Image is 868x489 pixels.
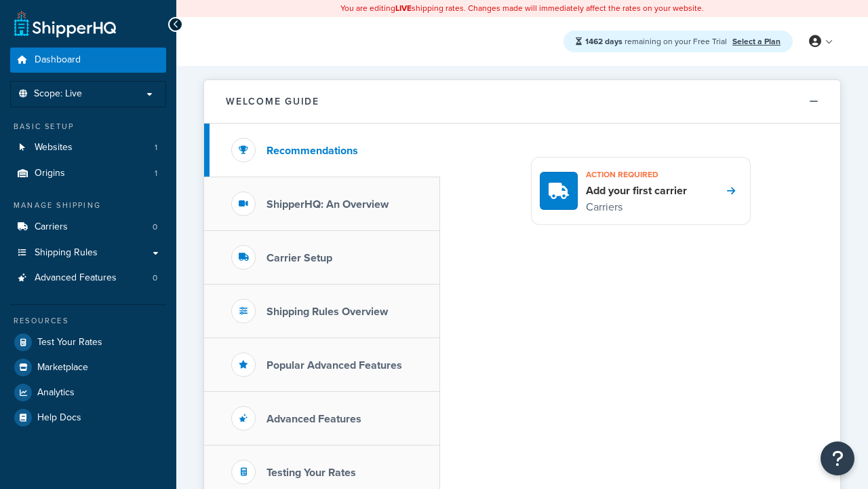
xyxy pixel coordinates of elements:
[267,467,356,479] h3: Testing Your Rates
[10,266,166,291] li: Advanced Features
[10,161,166,186] a: Origins1
[267,359,402,372] h3: Popular Advanced Features
[10,240,166,266] a: Shipping Rules
[267,252,332,264] h3: Carrier Setup
[10,266,166,291] a: Advanced Features0
[153,272,157,284] span: 0
[37,337,102,348] span: Test Your Rates
[10,215,166,240] a: Carriers0
[35,221,68,233] span: Carriers
[155,142,157,153] span: 1
[732,35,781,48] a: Select a Plan
[34,88,82,100] span: Scope: Live
[37,362,88,374] span: Marketplace
[155,168,157,179] span: 1
[585,35,729,48] span: remaining on your Free Trial
[37,412,81,424] span: Help Docs
[37,387,75,399] span: Analytics
[35,168,65,179] span: Origins
[35,247,98,259] span: Shipping Rules
[35,142,73,153] span: Websites
[10,380,166,405] a: Analytics
[395,2,412,14] b: LIVE
[226,96,319,107] h2: Welcome Guide
[10,48,166,73] a: Dashboard
[586,166,687,183] h3: Action required
[10,355,166,380] a: Marketplace
[267,145,358,157] h3: Recommendations
[153,221,157,233] span: 0
[821,441,854,475] button: Open Resource Center
[10,135,166,160] li: Websites
[10,135,166,160] a: Websites1
[10,215,166,240] li: Carriers
[585,35,623,48] strong: 1462 days
[10,315,166,327] div: Resources
[267,413,361,425] h3: Advanced Features
[204,80,840,124] button: Welcome Guide
[10,121,166,132] div: Basic Setup
[10,405,166,430] a: Help Docs
[10,330,166,355] a: Test Your Rates
[267,306,388,318] h3: Shipping Rules Overview
[10,200,166,211] div: Manage Shipping
[586,183,687,198] h4: Add your first carrier
[586,198,687,216] p: Carriers
[267,198,389,211] h3: ShipperHQ: An Overview
[35,54,81,66] span: Dashboard
[10,161,166,186] li: Origins
[35,272,117,284] span: Advanced Features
